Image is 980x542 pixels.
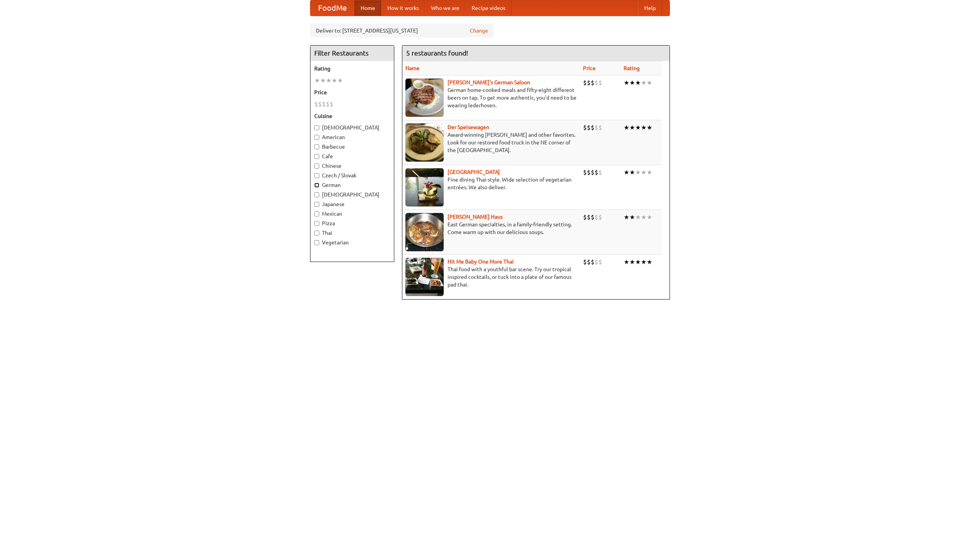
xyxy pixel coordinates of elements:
a: Home [354,0,381,16]
img: satay.jpg [405,168,444,206]
li: ★ [641,123,647,132]
li: $ [587,213,591,221]
li: ★ [635,168,641,177]
li: ★ [647,123,652,132]
a: How it works [381,0,425,16]
a: FoodMe [310,0,354,16]
input: American [314,135,319,140]
b: [PERSON_NAME] Haus [448,214,503,220]
li: $ [591,213,595,221]
li: ★ [624,123,629,132]
li: ★ [337,76,343,85]
li: ★ [647,79,652,87]
input: Pizza [314,221,319,226]
input: Cafe [314,154,319,159]
li: $ [583,258,587,266]
li: $ [587,79,591,87]
li: ★ [635,123,641,132]
li: $ [591,79,595,87]
li: ★ [624,213,629,221]
a: Name [405,65,420,71]
h4: Filter Restaurants [310,46,394,61]
input: Thai [314,231,319,236]
li: $ [591,123,595,132]
li: ★ [326,76,332,85]
a: Who we are [425,0,465,16]
label: Cafe [314,152,390,160]
img: speisewagen.jpg [405,123,444,162]
li: ★ [624,258,629,266]
h5: Rating [314,65,390,72]
a: Hit Me Baby One More Thai [448,259,514,265]
a: Price [583,65,596,71]
li: $ [595,213,598,221]
li: $ [583,123,587,132]
li: $ [598,79,602,87]
input: [DEMOGRAPHIC_DATA] [314,125,319,130]
a: Recipe videos [465,0,511,16]
li: ★ [641,79,647,87]
b: Der Speisewagen [448,124,489,130]
input: German [314,183,319,188]
p: Fine dining Thai-style. Wide selection of vegetarian entrées. We also deliver. [405,176,577,191]
img: kohlhaus.jpg [405,213,444,251]
label: German [314,181,390,189]
li: $ [595,123,598,132]
h5: Cuisine [314,112,390,120]
img: babythai.jpg [405,258,444,296]
li: $ [322,100,326,108]
li: ★ [320,76,326,85]
li: $ [318,100,322,108]
li: $ [583,79,587,87]
li: ★ [641,168,647,177]
li: ★ [647,258,652,266]
input: Chinese [314,164,319,169]
input: Japanese [314,202,319,207]
label: Pizza [314,219,390,227]
li: ★ [629,123,635,132]
input: Czech / Slovak [314,173,319,178]
a: Change [470,27,488,34]
li: ★ [641,258,647,266]
a: [GEOGRAPHIC_DATA] [448,169,500,175]
ng-pluralize: 5 restaurants found! [406,49,468,57]
li: $ [591,258,595,266]
li: $ [595,168,598,177]
img: esthers.jpg [405,79,444,117]
a: [PERSON_NAME]'s German Saloon [448,79,530,85]
li: ★ [635,79,641,87]
label: Mexican [314,210,390,218]
li: ★ [629,79,635,87]
a: Rating [624,65,640,71]
p: German home-cooked meals and fifty-eight different beers on tap. To get more authentic, you'd nee... [405,86,577,109]
li: $ [583,168,587,177]
div: Deliver to: [STREET_ADDRESS][US_STATE] [310,24,494,38]
li: $ [330,100,333,108]
label: Chinese [314,162,390,170]
li: ★ [624,168,629,177]
p: Award-winning [PERSON_NAME] and other favorites. Look for our restored food truck in the NE corne... [405,131,577,154]
li: ★ [629,213,635,221]
li: $ [591,168,595,177]
a: Help [638,0,662,16]
li: ★ [629,258,635,266]
li: ★ [647,213,652,221]
li: $ [598,123,602,132]
li: ★ [624,79,629,87]
label: American [314,133,390,141]
li: $ [587,168,591,177]
li: $ [595,258,598,266]
li: $ [595,79,598,87]
li: ★ [629,168,635,177]
label: Vegetarian [314,239,390,246]
li: ★ [314,76,320,85]
li: ★ [647,168,652,177]
input: [DEMOGRAPHIC_DATA] [314,192,319,197]
label: Thai [314,229,390,237]
input: Vegetarian [314,240,319,245]
li: $ [583,213,587,221]
p: East German specialties, in a family-friendly setting. Come warm up with our delicious soups. [405,221,577,236]
input: Barbecue [314,144,319,149]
